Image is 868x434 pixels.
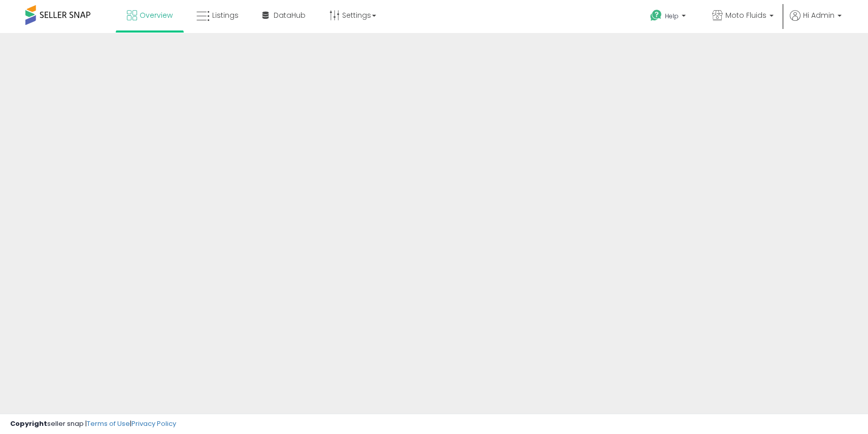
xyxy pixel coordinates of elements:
i: Get Help [650,9,662,22]
div: seller snap | | [10,419,176,429]
a: Terms of Use [87,419,130,428]
a: Help [642,2,696,33]
span: Overview [140,10,173,20]
span: Listings [212,10,239,20]
span: Moto Fluids [725,10,766,20]
strong: Copyright [10,419,47,428]
a: Privacy Policy [131,419,176,428]
span: Hi Admin [803,10,834,20]
a: Hi Admin [790,10,842,33]
span: Help [665,12,679,20]
span: DataHub [274,10,306,20]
